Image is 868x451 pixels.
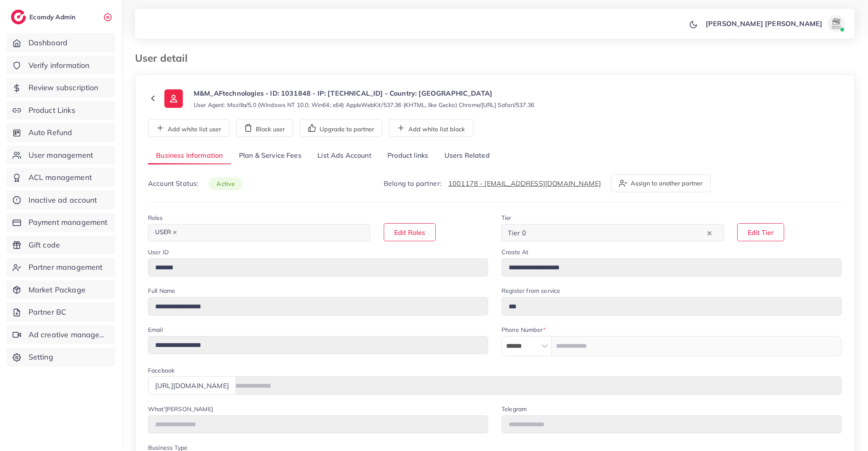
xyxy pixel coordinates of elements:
[29,284,86,295] span: Market Package
[29,127,73,138] span: Auto Refund
[29,105,75,116] span: Product Links
[148,376,236,394] div: [URL][DOMAIN_NAME]
[29,172,92,183] span: ACL management
[502,214,512,222] label: Tier
[29,150,93,161] span: User management
[6,33,115,52] a: Dashboard
[6,302,115,322] a: Partner BC
[29,329,109,340] span: Ad creative management
[701,15,848,32] a: [PERSON_NAME] [PERSON_NAME]avatar
[506,227,528,239] span: Tier 0
[29,82,99,93] span: Review subscription
[148,287,175,295] label: Full Name
[148,248,169,256] label: User ID
[6,235,115,255] a: Gift code
[6,213,115,232] a: Payment management
[706,18,822,29] p: [PERSON_NAME] [PERSON_NAME]
[6,101,115,120] a: Product Links
[384,223,436,241] button: Edit Roles
[148,405,213,413] label: What'[PERSON_NAME]
[231,147,309,165] a: Plan & Service Fees
[6,123,115,142] a: Auto Refund
[29,195,97,206] span: Inactive ad account
[148,178,243,189] p: Account Status:
[309,147,379,165] a: List Ads Account
[29,13,78,21] h2: Ecomdy Admin
[379,147,436,165] a: Product links
[502,248,528,256] label: Create At
[6,258,115,277] a: Partner management
[29,352,53,362] span: Setting
[502,405,527,413] label: Telegram
[29,37,68,48] span: Dashboard
[611,175,711,192] button: Assign to another partner
[29,217,108,228] span: Payment management
[148,224,370,241] div: Search for option
[29,60,90,71] span: Verify information
[151,227,181,238] span: USER
[502,287,560,295] label: Register from service
[6,190,115,210] a: Inactive ad account
[11,10,26,24] img: logo
[194,101,534,109] small: User Agent: Mozilla/5.0 (Windows NT 10.0; Win64; x64) AppleWebKit/537.36 (KHTML, like Gecko) Chro...
[737,223,784,241] button: Edit Tier
[164,89,183,108] img: ic-user-info.36bf1079.svg
[389,119,473,137] button: Add white list block
[384,178,601,188] p: Belong to partner:
[707,228,712,237] button: Clear Selected
[29,307,67,318] span: Partner BC
[29,262,103,273] span: Partner management
[6,325,115,344] a: Ad creative management
[448,179,601,188] a: 1001178 - [EMAIL_ADDRESS][DOMAIN_NAME]
[11,10,78,24] a: logoEcomdy Admin
[148,214,163,222] label: Roles
[148,326,163,334] label: Email
[529,226,705,239] input: Search for option
[6,56,115,75] a: Verify information
[828,15,845,32] img: avatar
[148,147,231,165] a: Business Information
[502,326,546,334] label: Phone Number
[148,119,229,137] button: Add white list user
[6,168,115,187] a: ACL management
[194,88,534,98] p: M&M_AFtechnologies - ID: 1031848 - IP: [TECHNICAL_ID] - Country: [GEOGRAPHIC_DATA]
[173,230,177,235] button: Deselect USER
[6,280,115,300] a: Market Package
[29,240,60,250] span: Gift code
[236,119,293,137] button: Block user
[135,52,194,64] h3: User detail
[6,347,115,367] a: Setting
[148,366,174,375] label: Facebook
[6,78,115,97] a: Review subscription
[502,224,724,241] div: Search for option
[208,177,243,190] span: active
[6,146,115,165] a: User management
[300,119,382,137] button: Upgrade to partner
[182,226,359,239] input: Search for option
[436,147,497,165] a: Users Related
